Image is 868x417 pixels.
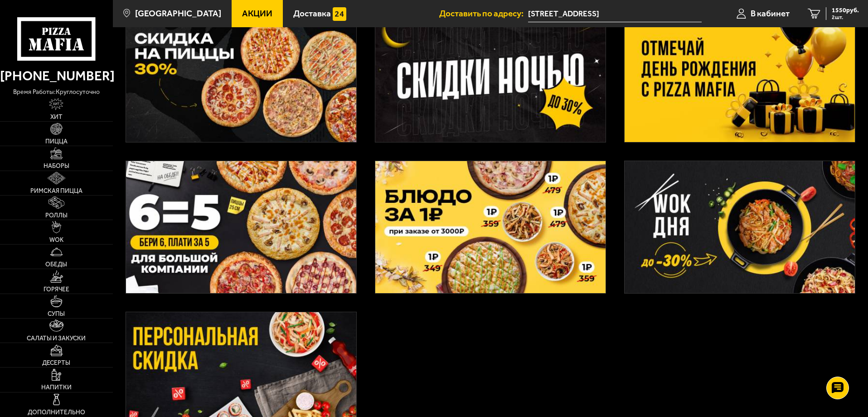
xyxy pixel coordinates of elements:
span: Десерты [42,360,70,366]
span: Дополнительно [28,409,85,416]
img: 15daf4d41897b9f0e9f617042186c801.svg [333,7,346,21]
span: WOK [49,237,63,243]
span: Римская пицца [30,188,82,194]
span: Наборы [44,163,69,169]
input: Ваш адрес доставки [528,5,702,22]
span: Горячее [44,286,69,293]
span: Пицца [45,138,68,145]
span: 2 шт. [832,15,859,20]
span: Роллы [45,212,68,219]
span: Доставка [293,9,331,18]
span: Напитки [41,384,72,391]
span: Обеды [45,261,67,268]
span: [GEOGRAPHIC_DATA] [135,9,221,18]
span: Супы [48,311,65,317]
span: Акции [242,9,272,18]
span: Салаты и закуски [27,335,86,342]
span: Лиговский проспект, 246Б [528,5,702,22]
span: 1550 руб. [832,7,859,14]
span: Доставить по адресу: [439,9,528,18]
span: Хит [50,114,63,120]
span: В кабинет [751,9,790,18]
